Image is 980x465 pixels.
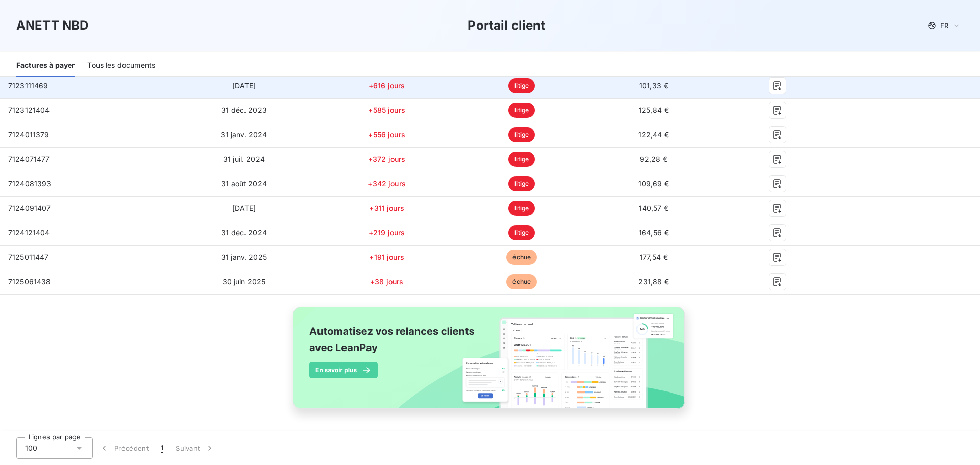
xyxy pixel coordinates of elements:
button: Précédent [93,437,155,459]
span: 31 déc. 2023 [221,106,267,114]
span: 7125011447 [8,253,49,261]
span: +556 jours [368,130,405,139]
h3: Portail client [468,16,545,35]
span: litige [508,201,535,216]
span: 7123111469 [8,81,48,90]
span: litige [508,152,535,167]
span: 7124011379 [8,130,50,139]
span: 231,88 € [638,277,669,286]
h3: ANETT NBD [16,16,88,35]
span: litige [508,127,535,142]
span: +585 jours [368,106,405,114]
span: 1 [161,443,163,453]
span: litige [508,103,535,118]
span: 7124121404 [8,228,50,237]
span: +372 jours [368,155,406,163]
span: 100 [25,443,37,453]
span: 109,69 € [638,179,669,188]
span: +616 jours [369,81,405,90]
span: échue [506,250,537,265]
span: échue [506,274,537,289]
span: litige [508,176,535,191]
span: +311 jours [369,204,404,212]
span: 177,54 € [640,253,668,261]
span: [DATE] [232,204,256,212]
span: FR [940,21,948,30]
span: 92,28 € [640,155,667,163]
span: 101,33 € [639,81,668,90]
span: +191 jours [369,253,404,261]
span: 31 déc. 2024 [221,228,267,237]
span: 7124091407 [8,204,51,212]
div: Tous les documents [87,55,155,77]
span: 164,56 € [639,228,669,237]
span: 31 janv. 2024 [220,130,267,139]
img: banner [284,301,696,426]
span: 31 juil. 2024 [223,155,265,163]
span: 7123121404 [8,106,50,114]
span: [DATE] [232,81,256,90]
span: 125,84 € [639,106,669,114]
span: 7124071477 [8,155,50,163]
span: 31 août 2024 [221,179,267,188]
span: +219 jours [369,228,405,237]
span: +342 jours [367,179,406,188]
span: litige [508,225,535,240]
button: 1 [155,437,169,459]
span: 7124081393 [8,179,52,188]
button: Suivant [169,437,221,459]
span: 30 juin 2025 [223,277,266,286]
span: 31 janv. 2025 [221,253,267,261]
span: 122,44 € [638,130,669,139]
span: 7125061438 [8,277,51,286]
span: +38 jours [370,277,403,286]
span: litige [508,78,535,93]
span: 140,57 € [639,204,668,212]
div: Factures à payer [16,55,75,77]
